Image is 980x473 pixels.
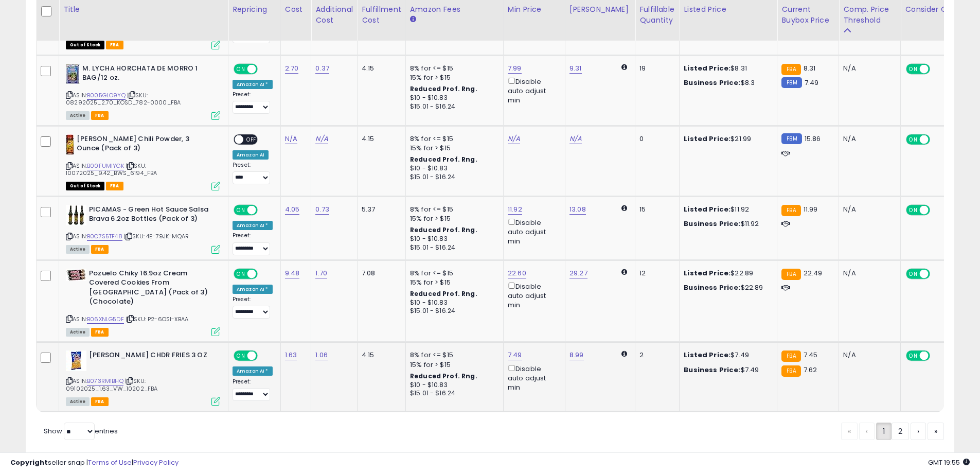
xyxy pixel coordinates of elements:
div: $11.92 [684,205,769,214]
div: N/A [843,205,893,214]
div: $10 - $10.83 [410,164,495,173]
b: Reduced Prof. Rng. [410,372,477,380]
div: Amazon AI * [233,366,273,376]
a: 1.70 [315,268,327,278]
span: OFF [256,352,273,360]
b: Reduced Prof. Rng. [410,84,477,93]
small: FBM [781,133,801,144]
span: ON [907,269,920,278]
span: ON [907,64,920,73]
b: Business Price: [684,78,740,87]
span: All listings that are currently out of stock and unavailable for purchase on Amazon [66,182,104,190]
div: Amazon AI * [233,285,273,294]
span: ON [235,352,247,360]
div: Fulfillment Cost [362,4,401,26]
b: Listed Price: [684,204,730,214]
div: 8% for <= $15 [410,269,495,278]
a: 2.70 [285,63,299,74]
div: Amazon AI * [233,80,273,89]
span: OFF [929,269,945,278]
div: N/A [843,269,893,278]
a: 11.92 [508,204,522,215]
b: Pozuelo Chiky 16.9oz Cream Covered Cookies From [GEOGRAPHIC_DATA] (Pack of 3) (Chocolate) [89,269,214,309]
a: B073RM1BHQ [87,377,123,386]
a: 7.99 [508,63,522,74]
b: PICAMAS - Green Hot Sauce Salsa Brava 6.2oz Bottles (Pack of 3) [89,205,214,226]
small: FBM [781,77,801,88]
span: OFF [256,269,273,278]
div: $7.49 [684,365,769,375]
a: N/A [569,134,582,144]
div: $10 - $10.83 [410,299,495,307]
div: seller snap | | [10,458,179,468]
a: B005GLO9YQ [87,91,126,100]
a: 29.27 [569,268,587,278]
small: Amazon Fees. [410,15,416,24]
div: 8% for <= $15 [410,351,495,360]
div: 4.15 [362,134,398,144]
span: » [934,426,937,436]
img: 514IDcO3NTL._SL40_.jpg [66,269,86,281]
span: All listings that are currently out of stock and unavailable for purchase on Amazon [66,41,104,49]
span: FBA [91,328,109,337]
div: 0 [639,134,671,144]
span: | SKU: 08292025_2.70_KOSD_782-0000_FBA [66,91,181,107]
div: Amazon AI [233,150,269,160]
div: Current Buybox Price [781,4,834,26]
div: $7.49 [684,351,769,360]
div: 19 [639,64,671,73]
a: 9.48 [285,268,300,278]
div: ASIN: [66,64,220,119]
div: Comp. Price Threshold [843,4,896,26]
div: Repricing [233,4,276,15]
div: Preset: [233,232,273,255]
a: Terms of Use [88,458,132,467]
a: B00FUMIYGK [87,162,124,170]
span: | SKU: 4E-79JK-MQAR [124,232,189,240]
img: 41r4PklLuvL._SL40_.jpg [66,134,74,155]
a: 0.37 [315,63,329,74]
a: 22.60 [508,268,526,278]
div: $10 - $10.83 [410,235,495,243]
a: 9.31 [569,63,582,74]
a: N/A [285,134,297,144]
div: 5.37 [362,205,398,214]
div: Cost [285,4,307,15]
a: N/A [508,134,520,144]
b: [PERSON_NAME] Chili Powder, 3 Ounce (Pack of 3) [77,134,202,156]
span: OFF [929,205,945,214]
span: 11.99 [804,204,818,214]
a: 0.73 [315,204,329,215]
div: $10 - $10.83 [410,94,495,102]
div: Title [63,4,224,15]
span: ON [907,352,920,360]
div: 15% for > $15 [410,278,495,287]
a: 4.05 [285,204,300,215]
div: 2 [639,351,671,360]
span: All listings currently available for purchase on Amazon [66,328,90,337]
div: Preset: [233,378,273,401]
b: [PERSON_NAME] CHDR FRIES 3 OZ [89,351,214,363]
div: $8.31 [684,64,769,73]
div: Disable auto adjust min [508,281,557,310]
a: Privacy Policy [133,458,179,467]
b: M. LYCHA HORCHATA DE MORRO 1 BAG/12 oz. [82,64,207,85]
span: 7.62 [804,365,817,375]
div: $22.89 [684,269,769,278]
div: N/A [843,351,893,360]
div: $15.01 - $16.24 [410,307,495,316]
b: Reduced Prof. Rng. [410,289,477,298]
a: 8.99 [569,350,584,360]
a: N/A [315,134,328,144]
div: $15.01 - $16.24 [410,243,495,252]
span: 7.49 [805,78,819,87]
span: OFF [929,352,945,360]
div: Consider CPT [905,4,958,15]
a: 1 [876,423,892,440]
b: Listed Price: [684,350,730,360]
a: 2 [892,423,909,440]
div: $15.01 - $16.24 [410,389,495,398]
span: FBA [106,41,123,49]
div: [PERSON_NAME] [569,4,631,15]
span: OFF [256,64,273,73]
